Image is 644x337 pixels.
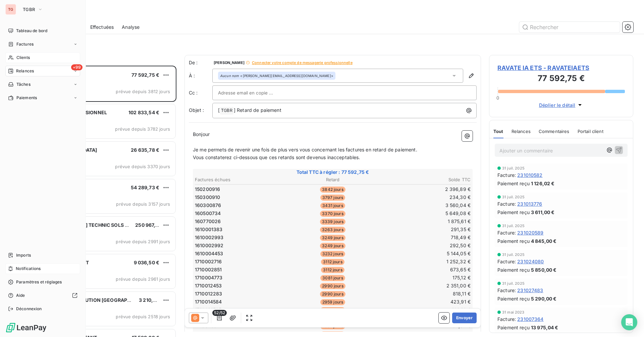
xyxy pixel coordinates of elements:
[195,250,223,257] span: 1610004453
[379,186,471,193] td: 2 396,89 €
[5,322,47,333] img: Logo LeanPay
[531,324,558,331] span: 13 975,04 €
[220,73,239,78] em: Aucun nom
[320,275,345,281] span: 3081 jours
[321,267,344,273] span: 3112 jours
[320,227,345,233] span: 3263 jours
[320,203,345,209] span: 3431 jours
[497,209,530,216] span: Paiement reçu
[212,310,227,316] span: 52/52
[379,298,471,306] td: 423,91 €
[252,61,353,65] span: Connecter votre compte de messagerie professionnelle
[195,282,222,289] span: 1710012453
[502,195,525,199] span: 31 juil. 2025
[189,72,212,79] label: À :
[16,279,62,285] span: Paramètres et réglages
[131,72,159,78] span: 77 592,75 €
[195,202,221,209] span: 160300876
[122,24,140,30] span: Analyse
[47,222,148,228] span: [PERSON_NAME] TECHNIC SOLS OCEAN IN
[497,324,530,331] span: Paiement reçu
[497,72,625,86] h3: 77 592,75 €
[220,73,333,78] div: <[PERSON_NAME][EMAIL_ADDRESS][DOMAIN_NAME]>
[195,194,220,201] span: 150300910
[320,219,346,225] span: 3339 jours
[131,147,159,153] span: 26 635,78 €
[537,101,586,109] button: Déplier le détail
[497,316,516,323] span: Facture :
[320,235,345,241] span: 3249 jours
[379,194,471,201] td: 234,30 €
[218,107,220,113] span: [
[497,200,516,207] span: Facture :
[16,252,31,258] span: Imports
[195,290,222,297] span: 1710012283
[115,126,170,132] span: prévue depuis 3782 jours
[214,61,245,65] span: [PERSON_NAME]
[320,243,345,249] span: 3249 jours
[497,238,530,245] span: Paiement reçu
[531,295,557,302] span: 5 290,00 €
[512,129,531,134] span: Relances
[379,266,471,273] td: 673,65 €
[379,176,471,183] th: Solde TTC
[287,176,378,183] th: Retard
[193,147,417,152] span: Je me permets de revenir une fois de plus vers vous concernant les factures en retard de paiement.
[539,129,570,134] span: Commentaires
[116,201,170,207] span: prévue depuis 3157 jours
[90,24,114,30] span: Effectuées
[195,266,222,273] span: 1710002851
[116,89,170,94] span: prévue depuis 3812 jours
[47,297,152,303] span: RAVATE DISTRIBUTION [GEOGRAPHIC_DATA]
[320,251,345,257] span: 3232 jours
[497,266,530,273] span: Paiement reçu
[220,107,233,115] span: TGBR
[139,297,164,303] span: 3 210,36 €
[134,260,160,265] span: 9 036,50 €
[116,276,170,282] span: prévue depuis 2961 jours
[497,180,530,187] span: Paiement reçu
[531,209,555,216] span: 3 611,00 €
[195,186,220,193] span: 150200916
[578,129,603,134] span: Portail client
[531,238,557,245] span: 4 845,00 €
[519,22,620,32] input: Rechercher
[531,180,555,187] span: 1 126,02 €
[195,226,223,233] span: 1610001383
[497,172,516,179] span: Facture :
[379,234,471,241] td: 718,49 €
[71,64,83,70] span: +99
[195,307,222,313] span: 1710014585
[16,81,31,87] span: Tâches
[497,287,516,294] span: Facture :
[189,59,212,66] span: De :
[320,187,345,193] span: 3842 jours
[218,88,290,98] input: Adresse email en copie ...
[16,306,42,312] span: Déconnexion
[502,281,525,285] span: 31 juil. 2025
[379,218,471,225] td: 1 875,61 €
[502,166,525,170] span: 31 juil. 2025
[193,154,360,160] span: Vous constaterez ci-dessous que ces retards sont devenus inacceptables.
[193,131,210,137] span: Bonjour
[452,313,477,323] button: Envoyer
[517,316,543,323] span: 231007364
[517,200,542,207] span: 231013776
[195,274,223,281] span: 1710004773
[502,310,525,314] span: 31 mai 2023
[131,185,159,190] span: 54 289,73 €
[195,176,286,183] th: Factures échues
[5,290,80,301] a: Aide
[189,89,212,96] label: Cc :
[23,7,35,12] span: TGBR
[497,295,530,302] span: Paiement reçu
[320,291,345,297] span: 2990 jours
[195,242,224,249] span: 1610002992
[517,287,543,294] span: 231027483
[115,164,170,169] span: prévue depuis 3370 jours
[517,172,542,179] span: 231010582
[320,299,345,305] span: 2959 jours
[16,266,41,272] span: Notifications
[379,274,471,281] td: 175,12 €
[493,129,503,134] span: Tout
